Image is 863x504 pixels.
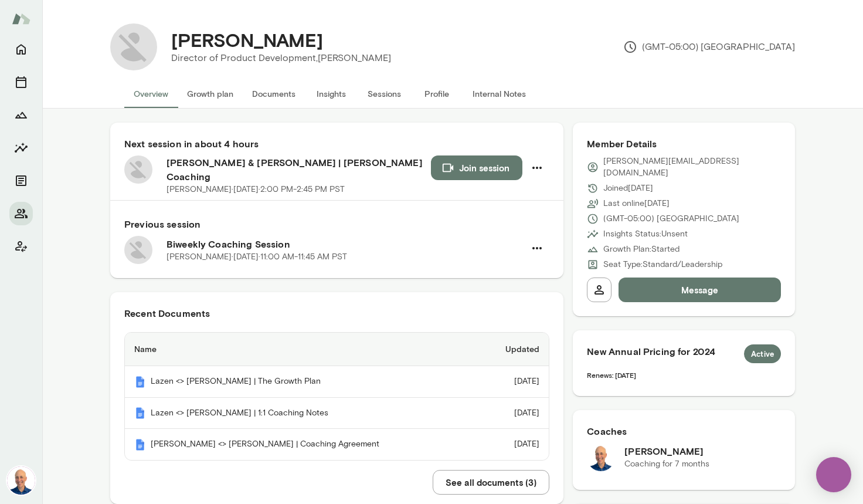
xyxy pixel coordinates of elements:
[167,184,345,195] p: [PERSON_NAME] · [DATE] · 2:00 PM-2:45 PM PST
[124,137,549,151] h6: Next session in about 4 hours
[110,23,157,70] img: Anthony Schmill
[603,259,722,270] p: Seat Type: Standard/Leadership
[125,429,478,460] th: [PERSON_NAME] <> [PERSON_NAME] | Coaching Agreement
[9,169,33,192] button: Documents
[410,80,463,108] button: Profile
[478,429,549,460] td: [DATE]
[124,217,549,231] h6: Previous session
[12,8,30,30] img: Mento
[167,251,347,263] p: [PERSON_NAME] · [DATE] · 11:00 AM-11:45 AM PST
[587,137,781,151] h6: Member Details
[358,80,410,108] button: Sessions
[431,155,522,180] button: Join session
[167,155,431,184] h6: [PERSON_NAME] & [PERSON_NAME] | [PERSON_NAME] Coaching
[478,398,549,429] td: [DATE]
[478,333,549,366] th: Updated
[9,202,33,225] button: Members
[603,243,679,255] p: Growth Plan: Started
[478,366,549,398] td: [DATE]
[587,344,781,363] h6: New Annual Pricing for 2024
[587,371,636,379] span: Renews: [DATE]
[603,213,739,225] p: (GMT-05:00) [GEOGRAPHIC_DATA]
[171,51,391,65] p: Director of Product Development, [PERSON_NAME]
[125,398,478,429] th: Lazen <> [PERSON_NAME] | 1:1 Coaching Notes
[603,182,653,194] p: Joined [DATE]
[167,237,525,251] h6: Biweekly Coaching Session
[433,470,549,495] button: See all documents (3)
[623,40,795,54] p: (GMT-05:00) [GEOGRAPHIC_DATA]
[124,80,178,108] button: Overview
[603,198,670,209] p: Last online [DATE]
[134,407,146,419] img: Mento | Coaching sessions
[463,80,535,108] button: Internal Notes
[603,155,781,179] p: [PERSON_NAME][EMAIL_ADDRESS][DOMAIN_NAME]
[9,235,33,258] button: Client app
[9,70,33,94] button: Sessions
[624,458,709,470] p: Coaching for 7 months
[624,444,709,458] h6: [PERSON_NAME]
[587,424,781,438] h6: Coaches
[124,306,549,320] h6: Recent Documents
[587,443,615,471] img: Mark Lazen
[9,136,33,160] button: Insights
[305,80,358,108] button: Insights
[9,38,33,61] button: Home
[125,366,478,398] th: Lazen <> [PERSON_NAME] | The Growth Plan
[9,103,33,127] button: Growth Plan
[603,228,688,240] p: Insights Status: Unsent
[7,466,35,495] img: Mark Lazen
[243,80,305,108] button: Documents
[619,278,781,302] button: Message
[178,80,243,108] button: Growth plan
[744,349,781,360] span: Active
[125,333,478,366] th: Name
[134,439,146,451] img: Mento | Coaching sessions
[134,376,146,388] img: Mento | Coaching sessions
[171,29,323,51] h4: [PERSON_NAME]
